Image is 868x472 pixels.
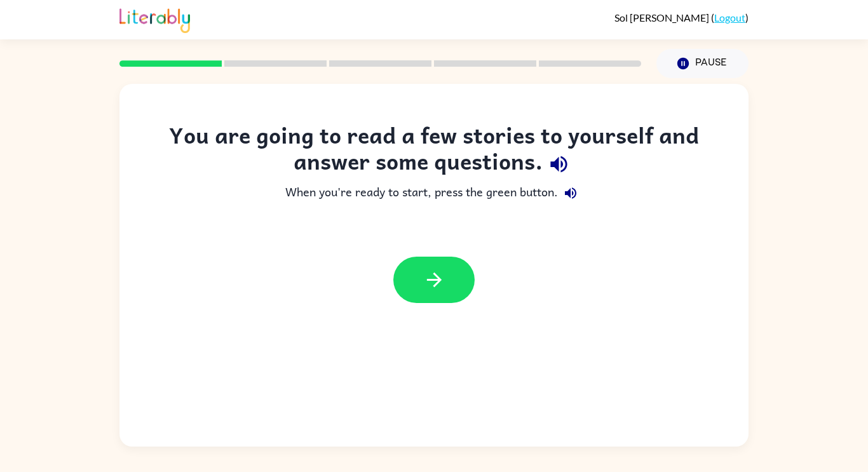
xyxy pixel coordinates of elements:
[614,11,711,24] span: Sol [PERSON_NAME]
[145,122,723,180] div: You are going to read a few stories to yourself and answer some questions.
[614,11,749,24] div: ( )
[145,180,723,206] div: When you're ready to start, press the green button.
[714,11,745,24] a: Logout
[119,5,190,33] img: Literably
[656,49,749,78] button: Pause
